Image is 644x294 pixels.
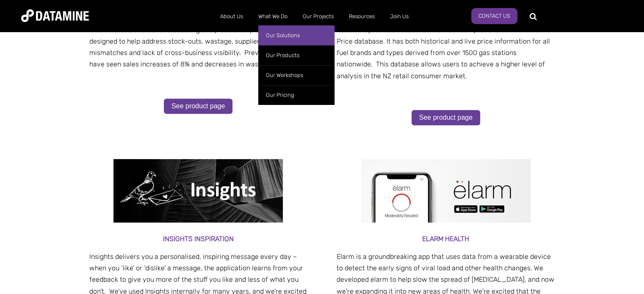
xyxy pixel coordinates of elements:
img: Datamine [21,9,89,22]
img: Image for website 400 x 150 [361,159,531,223]
a: About Us [213,5,251,27]
a: See product page [412,110,480,125]
a: What We Do [251,5,295,27]
a: Contact Us [471,8,517,24]
a: Our Solutions [258,25,334,45]
span: WeekAhead is a [89,26,138,34]
h3: elarm health [337,233,555,245]
p: demand forecasting and production planning tool designed to help address stock-outs, wastage, sup... [89,24,307,70]
a: Our Projects [295,5,341,27]
h3: Insights inspiration [89,233,307,245]
a: Resources [341,5,382,27]
a: Join Us [382,5,416,27]
a: Our Workshops [258,65,334,85]
a: Our Pricing [258,85,334,105]
a: See product page [164,99,232,114]
a: Our Products [258,45,334,65]
span: Datamine provides access to NZ’s most comprehensive retail Fuel Price database. It has both histo... [337,26,550,80]
img: Insights product page [113,159,283,223]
